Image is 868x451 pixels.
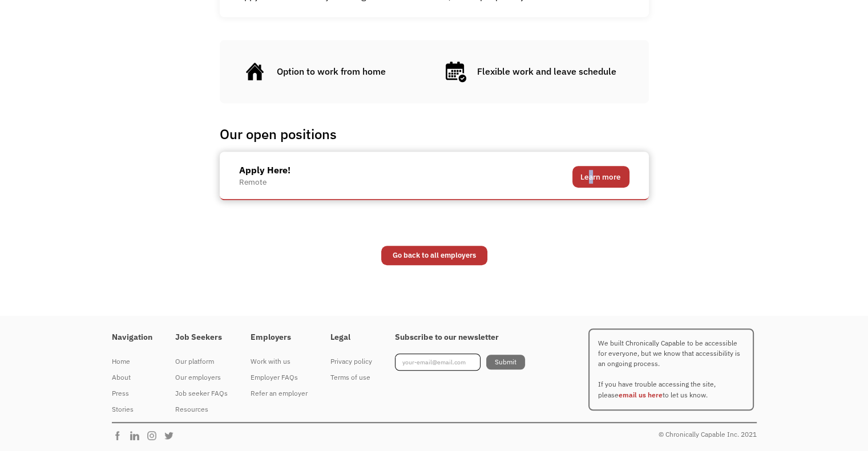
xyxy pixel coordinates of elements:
a: Go back to all employers [381,246,487,265]
p: We built Chronically Capable to be accessible for everyone, but we know that accessibility is an ... [588,328,754,411]
div: Terms of use [330,371,372,384]
div: Press [112,387,152,400]
img: Chronically Capable Instagram Page [146,430,163,441]
a: Job seeker FAQs [175,385,228,401]
div: Privacy policy [330,355,372,368]
div: Work with us [251,355,308,368]
a: Privacy policy [330,354,372,369]
img: Chronically Capable Linkedin Page [129,430,146,441]
a: Our platform [175,354,228,369]
h1: Our open positions [220,125,645,143]
div: Apply Here! [239,163,290,177]
div: Home [112,355,152,368]
a: Terms of use [330,369,372,385]
a: Refer an employer [251,385,308,401]
div: Option to work from home [277,64,386,78]
div: Refer an employer [251,387,308,400]
a: Resources [175,401,228,417]
h4: Legal [330,332,372,343]
a: Home [112,354,152,369]
a: Work with us [251,354,308,369]
a: email us here [619,391,663,399]
h4: Navigation [112,332,152,343]
img: Chronically Capable Facebook Page [112,430,129,441]
a: Our employers [175,369,228,385]
h4: Subscribe to our newsletter [395,332,525,343]
div: © Chronically Capable Inc. 2021 [659,428,757,441]
div: Stories [112,403,152,416]
div: Flexible work and leave schedule [477,64,616,78]
a: Learn more [572,166,629,188]
a: Stories [112,401,152,417]
h4: Employers [251,332,308,343]
form: Footer Newsletter [395,354,525,371]
a: Press [112,385,152,401]
div: Resources [175,403,228,416]
div: About [112,371,152,384]
div: Remote [239,177,290,188]
a: Employer FAQs [251,369,308,385]
img: Chronically Capable Twitter Page [163,430,180,441]
div: Our platform [175,355,228,368]
h4: Job Seekers [175,332,228,343]
div: Job seeker FAQs [175,387,228,400]
input: Submit [486,355,525,369]
input: your-email@email.com [395,354,481,371]
div: Employer FAQs [251,371,308,384]
div: Our employers [175,371,228,384]
a: About [112,369,152,385]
